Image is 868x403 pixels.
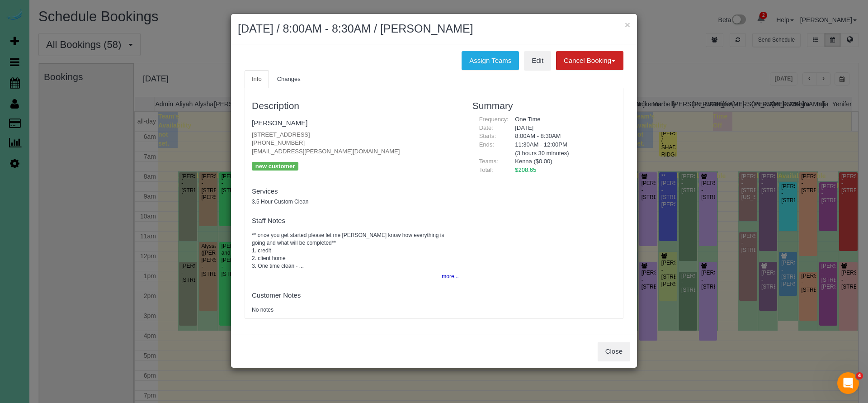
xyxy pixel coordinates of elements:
[625,20,630,29] button: ×
[515,166,536,173] span: $208.65
[479,158,498,165] span: Teams:
[252,199,459,205] h5: 3.5 Hour Custom Clean
[479,116,509,123] span: Frequency:
[238,21,630,37] h2: [DATE] / 8:00AM - 8:30AM / [PERSON_NAME]
[252,306,459,314] pre: No notes
[472,100,616,111] h3: Summary
[252,76,262,82] span: Info
[252,232,459,270] pre: ** once you get started please let me [PERSON_NAME] know how everything is going and what will be...
[436,270,458,283] button: more...
[252,217,459,225] h4: Staff Notes
[508,141,616,157] div: 11:30AM - 12:00PM (3 hours 30 minutes)
[479,141,494,148] span: Ends:
[598,342,630,361] button: Close
[252,188,459,195] h4: Services
[462,51,519,70] button: Assign Teams
[252,162,298,171] p: new customer
[252,131,459,156] p: [STREET_ADDRESS] [PHONE_NUMBER] [EMAIL_ADDRESS][PERSON_NAME][DOMAIN_NAME]
[856,372,863,379] span: 4
[479,133,496,139] span: Starts:
[270,70,308,89] a: Changes
[252,292,459,299] h4: Customer Notes
[245,70,269,89] a: Info
[508,124,616,133] div: [DATE]
[508,132,616,141] div: 8:00AM - 8:30AM
[524,51,551,70] a: Edit
[479,124,493,131] span: Date:
[277,76,301,82] span: Changes
[252,119,307,127] a: [PERSON_NAME]
[479,166,493,173] span: Total:
[515,157,609,166] li: Kenna ($0.00)
[837,372,859,394] iframe: Intercom live chat
[252,100,459,111] h3: Description
[556,51,623,70] button: Cancel Booking
[508,115,616,124] div: One Time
